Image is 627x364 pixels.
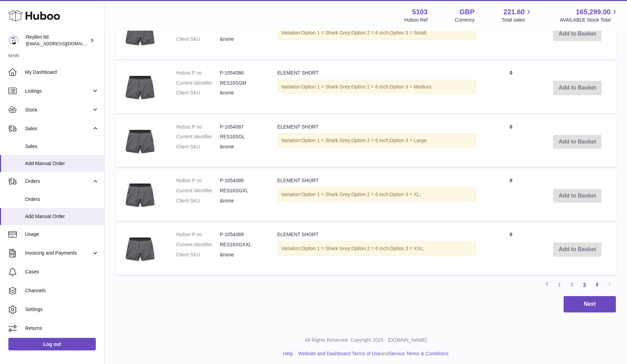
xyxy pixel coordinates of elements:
[25,325,99,332] span: Returns
[220,187,263,194] dd: RES16SGXL
[220,251,263,258] dd: &none
[578,278,591,291] a: 3
[277,26,476,40] div: Variation:
[220,36,263,42] dd: &none
[25,250,92,256] span: Invoicing and Payments
[25,178,92,185] span: Orders
[351,84,390,90] span: Option 2 = 6 inch;
[25,306,99,313] span: Settings
[483,170,539,221] td: 0
[176,231,220,238] dt: Huboo P no
[176,90,220,96] dt: Client SKU
[176,187,220,194] dt: Current identifier
[351,30,390,36] span: Option 2 = 6 inch;
[25,160,99,167] span: Add Manual Order
[176,251,220,258] dt: Client SKU
[483,9,539,59] td: 0
[176,133,220,140] dt: Current identifier
[25,88,92,94] span: Listings
[390,84,433,90] span: Option 3 = Medium;
[502,7,533,23] a: 221.60 Total sales
[296,350,448,357] li: and
[301,138,351,143] span: Option 1 = Shark Grey;
[277,133,476,148] div: Variation:
[351,138,390,143] span: Option 2 = 6 inch;
[483,117,539,167] td: 0
[123,231,157,266] img: ELEMENT SHORT
[176,36,220,42] dt: Client SKU
[270,9,483,59] td: ELEMENT SHORT
[176,80,220,86] dt: Current identifier
[176,177,220,184] dt: Huboo P no
[176,198,220,204] dt: Client SKU
[270,63,483,113] td: ELEMENT SHORT
[301,192,351,197] span: Option 1 = Shark Grey;
[566,278,578,291] a: 2
[110,337,621,343] p: All Rights Reserved. Copyright 2025 - [DOMAIN_NAME]
[560,17,619,23] span: AVAILABLE Stock Total
[176,124,220,130] dt: Huboo P no
[220,241,263,248] dd: RES16SGXXL
[270,224,483,275] td: ELEMENT SHORT
[220,177,263,184] dd: P-1054088
[277,80,476,94] div: Variation:
[390,246,424,251] span: Option 3 = XXL;
[483,63,539,113] td: 0
[455,17,475,23] div: Currency
[277,187,476,202] div: Variation:
[25,196,99,203] span: Orders
[8,35,19,46] img: reyllen@reyllen.com
[301,246,351,251] span: Option 1 = Shark Grey;
[220,80,263,86] dd: RES16SGM
[351,192,390,197] span: Option 2 = 6 inch;
[576,7,611,17] span: 165,299.00
[412,7,428,17] strong: 5103
[25,231,99,238] span: Usage
[25,213,99,220] span: Add Manual Order
[176,70,220,76] dt: Huboo P no
[390,192,421,197] span: Option 3 = XL;
[389,351,449,356] a: Service Terms & Conditions
[503,7,525,17] span: 221.60
[123,16,157,51] img: ELEMENT SHORT
[25,143,99,150] span: Sales
[390,138,428,143] span: Option 3 = Large;
[502,17,533,23] span: Total sales
[283,351,293,356] a: Help
[26,41,102,46] span: [EMAIL_ADDRESS][DOMAIN_NAME]
[25,287,99,294] span: Channels
[8,338,96,350] a: Log out
[560,7,619,23] a: 165,299.00 AVAILABLE Stock Total
[220,198,263,204] dd: &none
[459,7,474,17] strong: GBP
[277,241,476,256] div: Variation:
[591,278,603,291] a: 4
[298,351,380,356] a: Website and Dashboard Terms of Use
[220,90,263,96] dd: &none
[270,170,483,221] td: ELEMENT SHORT
[553,278,566,291] a: 1
[25,69,99,76] span: My Dashboard
[220,231,263,238] dd: P-1054089
[351,246,390,251] span: Option 2 = 6 inch;
[390,30,427,36] span: Option 3 = Small;
[301,84,351,90] span: Option 1 = Shark Grey;
[123,124,157,158] img: ELEMENT SHORT
[123,70,157,104] img: ELEMENT SHORT
[26,34,88,47] div: Reyllen ltd.
[176,144,220,150] dt: Client SKU
[220,144,263,150] dd: &none
[301,30,351,36] span: Option 1 = Shark Grey;
[220,124,263,130] dd: P-1054087
[123,177,157,212] img: ELEMENT SHORT
[564,296,616,312] button: Next
[25,107,92,113] span: Stock
[176,241,220,248] dt: Current identifier
[404,17,428,23] div: Huboo Ref
[270,117,483,167] td: ELEMENT SHORT
[483,224,539,275] td: 0
[25,269,99,275] span: Cases
[220,70,263,76] dd: P-1054086
[25,125,92,132] span: Sales
[220,133,263,140] dd: RES16SGL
